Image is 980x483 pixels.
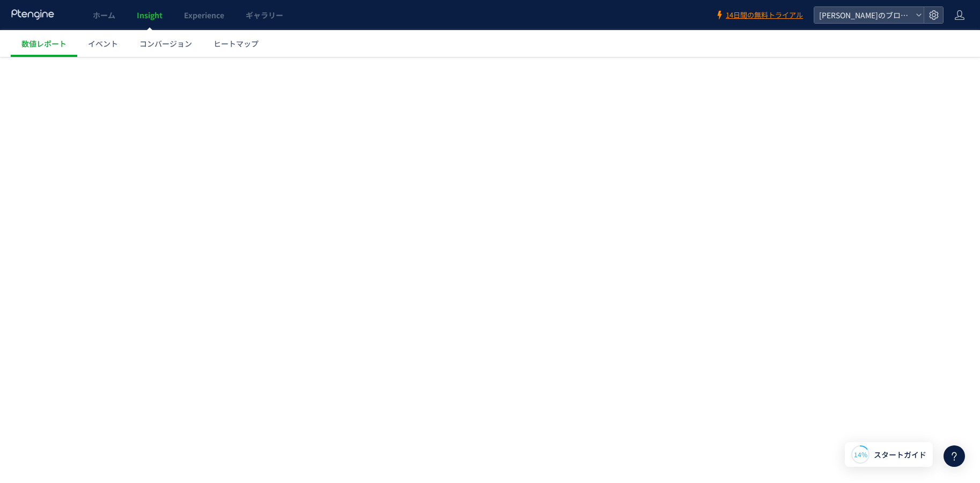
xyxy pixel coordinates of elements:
[213,38,259,49] span: ヒートマップ
[21,38,67,49] span: 数値レポート
[816,7,911,23] span: [PERSON_NAME]のブログ解析
[726,10,803,20] span: 14日間の無料トライアル
[93,10,115,20] span: ホーム
[137,10,163,20] span: Insight
[246,10,283,20] span: ギャラリー
[715,10,803,20] a: 14日間の無料トライアル
[854,450,867,459] span: 14%
[874,449,926,460] span: スタートガイド
[184,10,224,20] span: Experience
[88,38,118,49] span: イベント
[139,38,192,49] span: コンバージョン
